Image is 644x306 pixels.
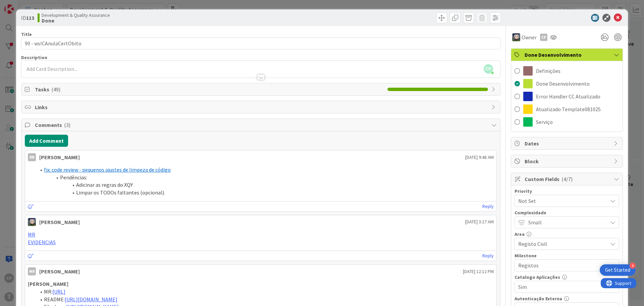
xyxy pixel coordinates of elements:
[35,85,384,93] span: Tasks
[52,288,65,295] a: [URL]
[465,154,494,161] span: [DATE] 9:48 AM
[515,296,619,301] div: Autenticação Externa
[600,264,636,276] div: Open Get Started checklist, remaining modules: 4
[465,218,494,225] span: [DATE] 3:27 AM
[39,267,80,275] div: [PERSON_NAME]
[39,153,80,161] div: [PERSON_NAME]
[21,31,32,37] label: Title
[28,218,36,226] img: LS
[515,275,619,279] div: Catalogo Aplicações
[515,253,619,258] div: Milestone
[21,54,47,60] span: Description
[515,189,619,193] div: Priority
[515,232,619,236] div: Area
[515,210,619,215] div: Complexidade
[28,231,35,238] a: MR
[35,121,488,129] span: Comments
[42,18,110,23] b: Done
[605,267,630,273] div: Get Started
[36,174,494,181] li: Pendências:
[21,14,34,22] span: ID
[482,202,494,211] a: Reply
[44,288,52,295] span: MR:
[44,166,171,173] a: fix: code review - pequenos ajustes de limpeza de código
[630,263,636,269] div: 4
[26,14,34,21] b: 113
[518,196,604,206] span: Not Set
[540,34,547,41] div: CP
[35,103,488,111] span: Links
[484,64,493,74] span: CP
[536,105,601,113] span: Atualizado Template081025
[525,175,610,183] span: Custom Fields
[51,86,60,93] span: ( 49 )
[536,80,590,88] span: Done Desenvolvimento
[536,92,600,100] span: Error Handler CC Atualizado
[64,122,70,128] span: ( 3 )
[482,252,494,260] a: Reply
[65,296,117,303] a: [URL][DOMAIN_NAME]
[525,157,610,165] span: Block
[28,239,56,246] a: EVIDENCIAS
[463,268,494,275] span: [DATE] 12:12 PM
[525,51,610,59] span: Done Desenvolvimento
[28,153,36,161] div: RB
[522,33,537,41] span: Owner
[44,296,65,303] span: README:
[561,176,573,182] span: ( 4/7 )
[42,12,110,18] span: Development & Quality Assurance
[518,261,604,270] span: Registos
[28,267,36,275] div: MR
[528,218,604,227] span: Small
[28,280,68,287] strong: [PERSON_NAME]
[536,118,553,126] span: Serviço
[525,139,610,147] span: Dates
[21,37,500,49] input: type card name here...
[518,282,604,292] span: Sim
[39,218,80,226] div: [PERSON_NAME]
[512,33,520,41] img: LS
[36,181,494,189] li: Adicinar as regras do XQY
[25,135,68,147] button: Add Comment
[14,1,31,9] span: Support
[536,67,560,75] span: Definições
[518,239,604,249] span: Registo Civil
[36,189,494,196] li: Limpar os TODOs faltantes (opcional).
